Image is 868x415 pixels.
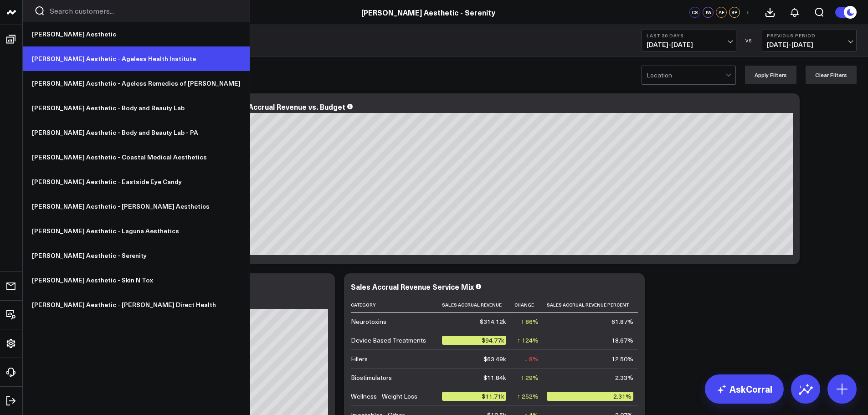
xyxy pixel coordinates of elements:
[351,354,368,364] div: Fillers
[611,354,633,364] div: 12.50%
[351,392,417,401] div: Wellness - Weight Loss
[611,336,633,345] div: 18.67%
[50,6,238,16] input: Search customers input
[23,145,250,169] a: [PERSON_NAME] Aesthetic - Coastal Medical Aesthetics
[762,30,857,51] button: Previous Period[DATE]-[DATE]
[23,292,250,317] a: [PERSON_NAME] Aesthetic - [PERSON_NAME] Direct Health
[351,317,386,326] div: Neurotoxins
[741,38,757,43] div: VS
[351,336,426,345] div: Device Based Treatments
[483,373,506,382] div: $11.84k
[716,7,727,18] div: AF
[23,194,250,219] a: [PERSON_NAME] Aesthetic - [PERSON_NAME] Aesthetics
[521,317,539,326] div: ↑ 86%
[745,66,796,84] button: Apply Filters
[442,336,506,345] div: $94.77k
[521,373,539,382] div: ↑ 29%
[351,297,442,313] th: Category
[23,219,250,243] a: [PERSON_NAME] Aesthetic - Laguna Aesthetics
[442,392,506,401] div: $11.71k
[647,41,731,48] span: [DATE] - [DATE]
[705,374,784,404] a: AskCorral
[767,41,852,48] span: [DATE] - [DATE]
[23,120,250,145] a: [PERSON_NAME] Aesthetic - Body and Beauty Lab - PA
[729,7,740,18] div: SP
[483,354,506,364] div: $63.49k
[23,243,250,268] a: [PERSON_NAME] Aesthetic - Serenity
[703,7,714,18] div: JW
[351,373,392,382] div: Biostimulators
[23,22,250,46] a: [PERSON_NAME] Aesthetic
[742,7,753,18] button: +
[517,392,539,401] div: ↑ 252%
[442,297,514,313] th: Sales Accrual Revenue
[767,33,852,38] b: Previous Period
[647,33,731,38] b: Last 30 Days
[746,9,750,15] span: +
[23,268,250,292] a: [PERSON_NAME] Aesthetic - Skin N Tox
[34,5,45,16] button: Search customers button
[23,46,250,71] a: [PERSON_NAME] Aesthetic - Ageless Health Institute
[480,317,506,326] div: $314.12k
[23,96,250,120] a: [PERSON_NAME] Aesthetic - Body and Beauty Lab
[361,7,495,17] a: [PERSON_NAME] Aesthetic - Serenity
[547,297,642,313] th: Sales Accrual Revenue Percent
[611,317,633,326] div: 61.87%
[517,336,539,345] div: ↑ 124%
[615,373,633,382] div: 2.33%
[196,102,345,112] div: Monthly Sales Accrual Revenue vs. Budget
[689,7,700,18] div: CS
[23,71,250,96] a: [PERSON_NAME] Aesthetic - Ageless Remedies of [PERSON_NAME]
[351,282,474,292] div: Sales Accrual Revenue Service Mix
[642,30,736,51] button: Last 30 Days[DATE]-[DATE]
[524,354,539,364] div: ↓ 8%
[547,392,633,401] div: 2.31%
[806,66,857,84] button: Clear Filters
[514,297,547,313] th: Change
[23,169,250,194] a: [PERSON_NAME] Aesthetic - Eastside Eye Candy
